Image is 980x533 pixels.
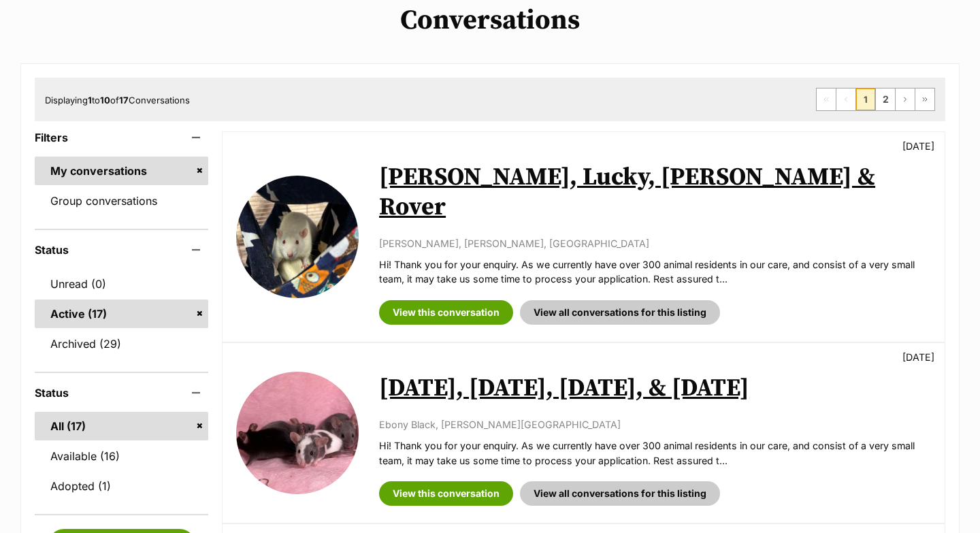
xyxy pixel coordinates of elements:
[379,417,931,432] p: Ebony Black, [PERSON_NAME][GEOGRAPHIC_DATA]
[45,95,190,106] span: Displaying to of Conversations
[379,438,931,468] p: Hi! Thank you for your enquiry. As we currently have over 300 animal residents in our care, and c...
[816,88,935,111] nav: Pagination
[236,176,359,298] img: Buddy, Lucky, Rufus & Rover
[836,88,855,110] span: Previous page
[520,300,720,325] a: View all conversations for this listing
[35,442,208,470] a: Available (16)
[35,131,208,144] header: Filters
[35,329,208,358] a: Archived (29)
[35,187,208,215] a: Group conversations
[896,88,915,110] a: Next page
[856,88,875,110] span: Page 1
[35,412,208,440] a: All (17)
[379,162,875,223] a: [PERSON_NAME], Lucky, [PERSON_NAME] & Rover
[915,88,934,110] a: Last page
[88,95,92,106] strong: 1
[379,373,749,404] a: [DATE], [DATE], [DATE], & [DATE]
[902,350,934,364] p: [DATE]
[520,481,720,506] a: View all conversations for this listing
[379,257,931,287] p: Hi! Thank you for your enquiry. As we currently have over 300 animal residents in our care, and c...
[119,95,129,106] strong: 17
[379,300,513,325] a: View this conversation
[35,244,208,256] header: Status
[379,236,931,251] p: [PERSON_NAME], [PERSON_NAME], [GEOGRAPHIC_DATA]
[35,472,208,500] a: Adopted (1)
[35,387,208,399] header: Status
[876,88,895,110] a: Page 2
[35,270,208,298] a: Unread (0)
[35,300,208,328] a: Active (17)
[100,95,110,106] strong: 10
[379,481,513,506] a: View this conversation
[236,372,359,494] img: Tuesday, Wednesday, Thursday, & Friday
[902,139,934,153] p: [DATE]
[817,88,836,110] span: First page
[35,157,208,185] a: My conversations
